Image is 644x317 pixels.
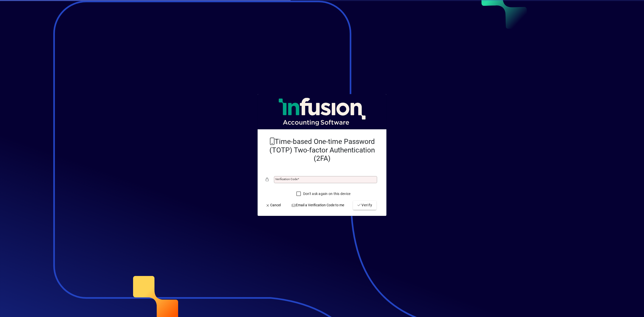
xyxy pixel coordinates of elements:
[264,201,283,210] button: Cancel
[266,203,281,208] span: Cancel
[275,177,298,181] mat-label: Verification code
[290,201,346,210] button: Email a Verification Code to me
[292,203,344,208] span: Email a Verification Code to me
[266,137,378,163] h2: Time-based One-time Password (TOTP) Two-factor Authentication (2FA)
[353,201,376,210] button: Verify
[302,191,351,196] label: Don't ask again on this device
[357,203,372,208] span: Verify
